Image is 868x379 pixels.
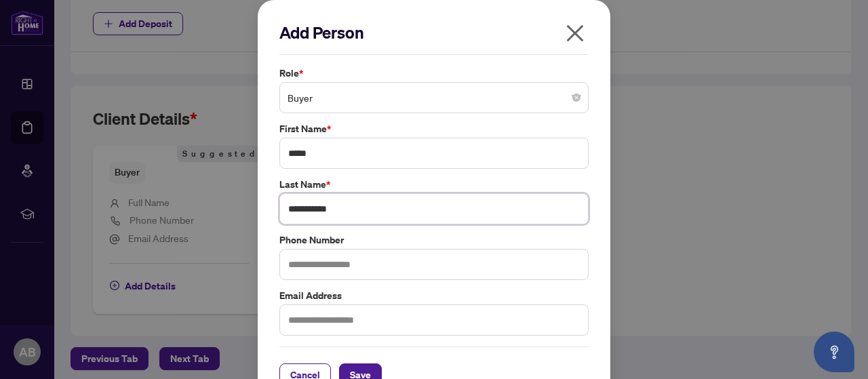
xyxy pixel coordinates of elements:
span: Buyer [288,85,580,111]
label: Last Name [279,177,589,192]
span: close [564,22,586,44]
h2: Add Person [279,22,589,43]
label: First Name [279,121,589,136]
span: close-circle [572,94,580,102]
button: Open asap [814,332,854,372]
label: Email Address [279,288,589,303]
label: Role [279,66,589,81]
label: Phone Number [279,233,589,247]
